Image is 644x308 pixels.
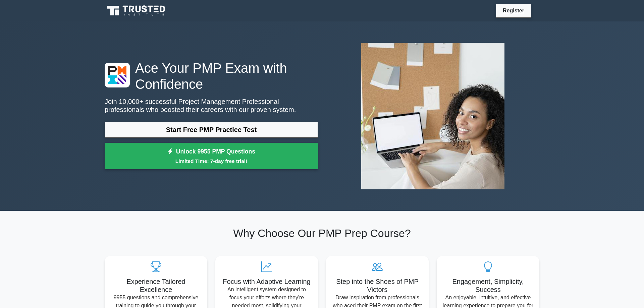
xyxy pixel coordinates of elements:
[442,278,534,294] h5: Engagement, Simplicity, Success
[105,60,318,92] h1: Ace Your PMP Exam with Confidence
[105,98,318,114] p: Join 10,000+ successful Project Management Professional professionals who boosted their careers w...
[499,6,528,15] a: Register
[105,227,539,240] h2: Why Choose Our PMP Prep Course?
[110,278,202,294] h5: Experience Tailored Excellence
[221,278,313,286] h5: Focus with Adaptive Learning
[113,157,310,165] small: Limited Time: 7-day free trial!
[105,143,318,170] a: Unlock 9955 PMP QuestionsLimited Time: 7-day free trial!
[331,278,423,294] h5: Step into the Shoes of PMP Victors
[105,122,318,138] a: Start Free PMP Practice Test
